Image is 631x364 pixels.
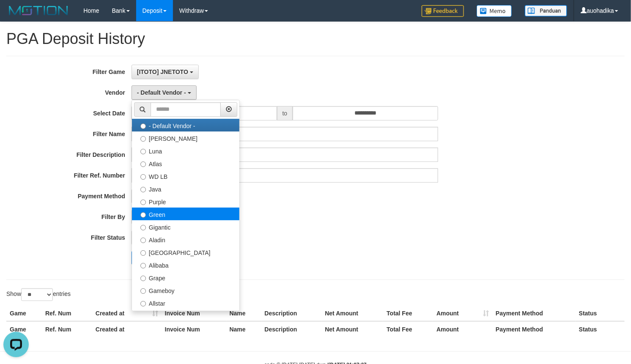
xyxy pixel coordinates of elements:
[6,30,625,47] h1: PGA Deposit History
[140,200,146,205] input: Purple
[140,212,146,218] input: Green
[140,250,146,256] input: [GEOGRAPHIC_DATA]
[226,306,261,321] th: Name
[162,306,226,321] th: Invoice Num
[132,157,239,170] label: Atlas
[492,306,576,321] th: Payment Method
[140,149,146,154] input: Luna
[132,233,239,246] label: Aladin
[42,306,92,321] th: Ref. Num
[140,276,146,281] input: Grape
[261,306,322,321] th: Description
[42,321,92,337] th: Ref. Num
[132,85,197,100] button: - Default Vendor -
[383,306,433,321] th: Total Fee
[92,321,162,337] th: Created at
[132,65,199,79] button: [ITOTO] JNETOTO
[140,238,146,243] input: Aladin
[132,258,239,271] label: Alibaba
[132,271,239,284] label: Grape
[6,288,71,301] label: Show entries
[132,246,239,258] label: [GEOGRAPHIC_DATA]
[433,321,492,337] th: Amount
[132,131,239,144] label: [PERSON_NAME]
[321,321,383,337] th: Net Amount
[140,136,146,142] input: [PERSON_NAME]
[140,301,146,307] input: Allstar
[6,306,42,321] th: Game
[277,106,293,120] span: to
[525,5,567,16] img: panduan.png
[140,263,146,268] input: Alibaba
[132,195,239,208] label: Purple
[261,321,322,337] th: Description
[422,5,464,17] img: Feedback.jpg
[140,174,146,180] input: WD LB
[132,296,239,309] label: Allstar
[92,306,162,321] th: Created at
[477,5,512,17] img: Button%20Memo.svg
[6,321,42,337] th: Game
[132,170,239,182] label: WD LB
[140,187,146,192] input: Java
[321,306,383,321] th: Net Amount
[226,321,261,337] th: Name
[576,321,625,337] th: Status
[383,321,433,337] th: Total Fee
[132,119,239,131] label: - Default Vendor -
[140,161,146,167] input: Atlas
[132,309,239,322] label: Xtr
[21,288,53,301] select: Showentries
[162,321,226,337] th: Invoice Num
[132,220,239,233] label: Gigantic
[140,123,146,129] input: - Default Vendor -
[3,3,29,29] button: Open LiveChat chat widget
[140,288,146,294] input: Gameboy
[137,89,186,96] span: - Default Vendor -
[576,306,625,321] th: Status
[140,225,146,230] input: Gigantic
[492,321,576,337] th: Payment Method
[6,4,71,17] img: MOTION_logo.png
[132,284,239,296] label: Gameboy
[132,144,239,157] label: Luna
[132,182,239,195] label: Java
[137,68,188,75] span: [ITOTO] JNETOTO
[433,306,492,321] th: Amount
[132,208,239,220] label: Green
